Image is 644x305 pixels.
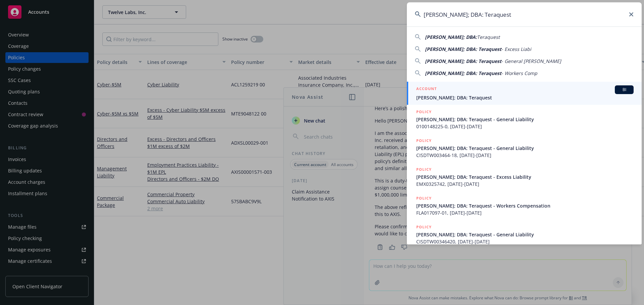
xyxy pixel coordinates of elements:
a: POLICY[PERSON_NAME]; DBA: Teraquest - General Liability0100148225-0, [DATE]-[DATE] [407,105,642,134]
h5: POLICY [416,137,432,144]
h5: POLICY [416,108,432,115]
a: POLICY[PERSON_NAME]; DBA: Teraquest - Workers CompensationFLA017097-01, [DATE]-[DATE] [407,191,642,220]
a: POLICY[PERSON_NAME]; DBA: Teraquest - Excess LiabilityEMX0325742, [DATE]-[DATE] [407,162,642,191]
span: [PERSON_NAME]; DBA: Teraquest - General Liability [416,231,634,238]
a: POLICY[PERSON_NAME]; DBA: Teraquest - General LiabilityCISDTW003464-18, [DATE]-[DATE] [407,134,642,162]
span: CISDTW003464-18, [DATE]-[DATE] [416,152,634,159]
a: POLICY[PERSON_NAME]; DBA: Teraquest - General LiabilityCISDTW00346420, [DATE]-[DATE] [407,220,642,249]
h5: POLICY [416,224,432,230]
h5: POLICY [416,195,432,202]
span: [PERSON_NAME]; DBA: Teraquest - Excess Liability [416,173,634,180]
a: ACCOUNTBI[PERSON_NAME]; DBA: Teraquest [407,82,642,105]
span: BI [618,87,631,93]
span: - Workers Comp [501,70,537,76]
span: [PERSON_NAME]; DBA: Teraquest [425,58,501,64]
input: Search... [407,2,642,26]
span: FLA017097-01, [DATE]-[DATE] [416,209,634,216]
span: - General [PERSON_NAME] [501,58,561,64]
span: Teraquest [477,34,500,40]
h5: POLICY [416,166,432,173]
span: 0100148225-0, [DATE]-[DATE] [416,123,634,130]
span: [PERSON_NAME]; DBA: Teraquest - General Liability [416,116,634,123]
span: [PERSON_NAME]; DBA: Teraquest [425,70,501,76]
span: CISDTW00346420, [DATE]-[DATE] [416,238,634,245]
span: [PERSON_NAME]; DBA: [425,34,477,40]
span: [PERSON_NAME]; DBA: Teraquest - Workers Compensation [416,202,634,209]
span: [PERSON_NAME]; DBA: Teraquest [425,46,501,52]
h5: ACCOUNT [416,85,437,93]
span: [PERSON_NAME]; DBA: Teraquest - General Liability [416,145,634,152]
span: EMX0325742, [DATE]-[DATE] [416,180,634,187]
span: [PERSON_NAME]; DBA: Teraquest [416,94,634,101]
span: - Excess Liabi [501,46,531,52]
